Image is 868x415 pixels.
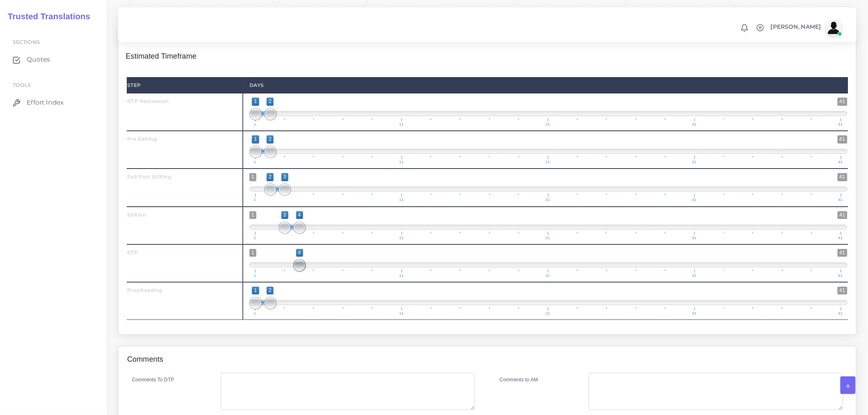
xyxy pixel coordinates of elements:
[27,98,64,107] span: Effort Index
[544,312,551,315] span: 21
[253,123,258,126] span: 1
[253,160,258,164] span: 1
[2,11,90,21] h2: Trusted Translations
[253,198,258,202] span: 1
[837,123,844,126] span: 41
[691,274,698,278] span: 31
[281,173,288,181] span: 3
[267,98,274,105] span: 2
[544,160,551,164] span: 21
[837,312,844,315] span: 41
[267,135,274,143] span: 2
[252,135,259,143] span: 1
[126,44,849,61] h4: Estimated Timeframe
[127,287,162,293] strong: Proofreading
[544,274,551,278] span: 21
[127,173,171,180] strong: Full Post Editing
[826,20,842,36] img: avatar
[838,173,847,181] span: 41
[398,160,405,164] span: 11
[127,249,139,255] strong: DTP
[252,287,259,294] span: 1
[691,160,698,164] span: 31
[500,376,538,383] label: Comments to AM
[837,274,844,278] span: 41
[296,249,303,257] span: 4
[127,136,157,142] strong: Pre Editing
[252,98,259,105] span: 1
[267,173,274,181] span: 2
[127,355,163,364] h4: Comments
[6,51,101,68] a: Quotes
[691,123,698,126] span: 31
[837,160,844,164] span: 41
[13,39,40,45] span: Sections
[281,211,288,219] span: 3
[6,94,101,111] a: Effort Index
[767,20,845,36] a: [PERSON_NAME]avatar
[837,198,844,202] span: 41
[838,249,847,257] span: 41
[544,236,551,240] span: 21
[398,198,405,202] span: 11
[127,98,169,104] strong: DTP Recreation
[838,287,847,294] span: 41
[2,10,90,23] a: Trusted Translations
[544,123,551,126] span: 21
[691,198,698,202] span: 31
[13,82,31,88] span: Tools
[398,274,405,278] span: 11
[544,198,551,202] span: 21
[127,82,141,88] strong: Step
[398,123,405,126] span: 11
[838,211,847,219] span: 41
[249,249,256,257] span: 1
[691,312,698,315] span: 31
[253,274,258,278] span: 1
[838,98,847,105] span: 41
[249,82,264,88] strong: Days
[296,211,303,219] span: 4
[249,211,256,219] span: 1
[27,55,50,64] span: Quotes
[837,236,844,240] span: 41
[267,287,274,294] span: 2
[132,376,174,383] label: Comments To DTP
[253,236,258,240] span: 1
[253,312,258,315] span: 1
[771,24,821,30] span: [PERSON_NAME]
[398,236,405,240] span: 11
[838,135,847,143] span: 41
[249,173,256,181] span: 1
[398,312,405,315] span: 11
[127,212,146,218] strong: Edition
[691,236,698,240] span: 31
